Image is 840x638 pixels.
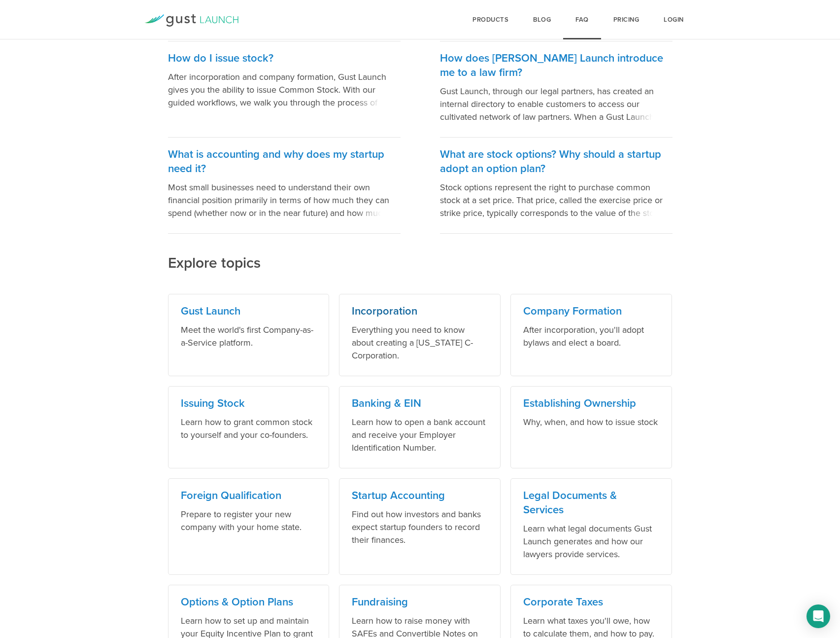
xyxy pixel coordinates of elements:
a: Foreign Qualification Prepare to register your new company with your home state. [168,478,330,575]
p: After incorporation and company formation, Gust Launch gives you the ability to issue Common Stoc... [168,71,401,109]
h3: How does [PERSON_NAME] Launch introduce me to a law firm? [440,51,672,80]
a: What are stock options? Why should a startup adopt an option plan? Stock options represent the ri... [440,138,672,234]
a: What is accounting and why does my startup need it? Most small businesses need to understand thei... [168,138,401,234]
p: Gust Launch, through our legal partners, has created an internal directory to enable customers to... [440,85,672,123]
a: Legal Documents & Services Learn what legal documents Gust Launch generates and how our lawyers p... [510,478,672,575]
h3: Issuing Stock [181,396,317,411]
a: Gust Launch Meet the world's first Company-as-a-Service platform. [168,294,330,376]
h3: Foreign Qualification [181,489,317,503]
p: Everything you need to know about creating a [US_STATE] C-Corporation. [352,323,488,362]
h2: Explore topics [168,187,672,273]
a: How do I issue stock? After incorporation and company formation, Gust Launch gives you the abilit... [168,41,401,138]
a: Company Formation After incorporation, you'll adopt bylaws and elect a board. [510,294,672,376]
h3: Banking & EIN [352,396,488,411]
p: Meet the world's first Company-as-a-Service platform. [181,323,317,349]
p: After incorporation, you'll adopt bylaws and elect a board. [523,323,659,349]
p: Prepare to register your new company with your home state. [181,508,317,533]
h3: Startup Accounting [352,489,488,503]
h3: Legal Documents & Services [523,489,659,517]
h3: What are stock options? Why should a startup adopt an option plan? [440,147,672,176]
a: How does [PERSON_NAME] Launch introduce me to a law firm? Gust Launch, through our legal partners... [440,41,672,138]
h3: What is accounting and why does my startup need it? [168,147,401,176]
p: Most small businesses need to understand their own financial position primarily in terms of how m... [168,181,401,219]
p: Learn how to open a bank account and receive your Employer Identification Number. [352,416,488,454]
h3: How do I issue stock? [168,51,401,66]
a: Establishing Ownership Why, when, and how to issue stock [510,386,672,468]
h3: Incorporation [352,304,488,319]
h3: Corporate Taxes [523,595,659,609]
h3: Company Formation [523,304,659,319]
p: Learn what legal documents Gust Launch generates and how our lawyers provide services. [523,522,659,561]
a: Issuing Stock Learn how to grant common stock to yourself and your co-founders. [168,386,330,468]
p: Stock options represent the right to purchase common stock at a set price. That price, called the... [440,181,672,219]
p: Find out how investors and banks expect startup founders to record their finances. [352,508,488,546]
h3: Fundraising [352,595,488,609]
p: Why, when, and how to issue stock [523,416,659,428]
h3: Gust Launch [181,304,317,319]
a: Banking & EIN Learn how to open a bank account and receive your Employer Identification Number. [339,386,501,468]
div: Open Intercom Messenger [806,604,830,628]
a: Startup Accounting Find out how investors and banks expect startup founders to record their finan... [339,478,501,575]
h3: Establishing Ownership [523,396,659,411]
p: Learn how to grant common stock to yourself and your co-founders. [181,416,317,441]
a: Incorporation Everything you need to know about creating a [US_STATE] C-Corporation. [339,294,501,376]
h3: Options & Option Plans [181,595,317,609]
